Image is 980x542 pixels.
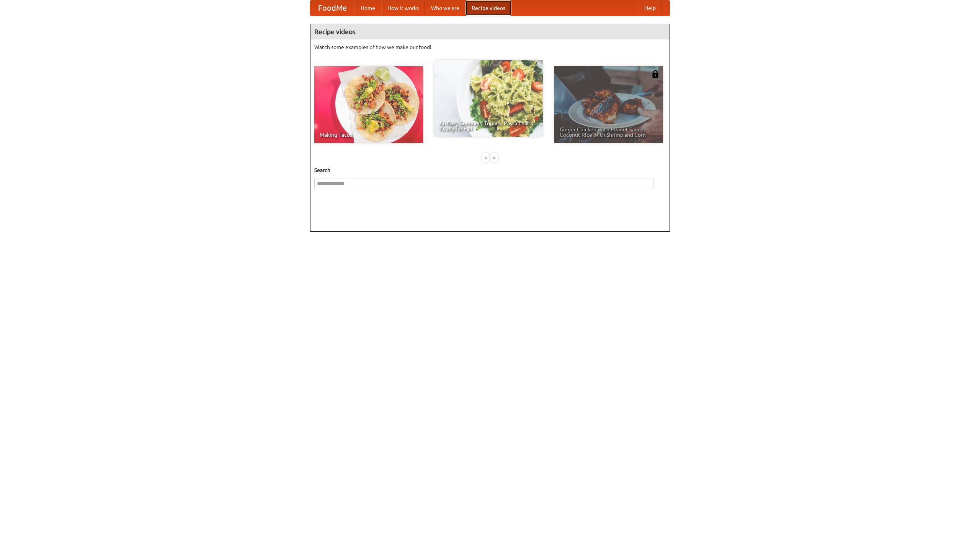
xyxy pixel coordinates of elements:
h5: Search [314,166,666,174]
a: An Easy, Summery Tomato Pasta That's Ready for Fall [434,60,543,137]
a: Home [354,0,381,16]
span: An Easy, Summery Tomato Pasta That's Ready for Fall [439,121,537,131]
a: Help [638,0,662,16]
div: » [491,153,498,162]
div: « [482,153,489,162]
a: Making Tacos [314,66,423,143]
a: Who we are [425,0,465,16]
img: 483408.png [652,70,659,78]
span: Making Tacos [320,132,418,138]
a: How it works [381,0,425,16]
p: Watch some examples of how we make our food! [314,43,666,51]
a: FoodMe [310,0,354,16]
h4: Recipe videos [310,24,670,39]
a: Recipe videos [465,0,511,16]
